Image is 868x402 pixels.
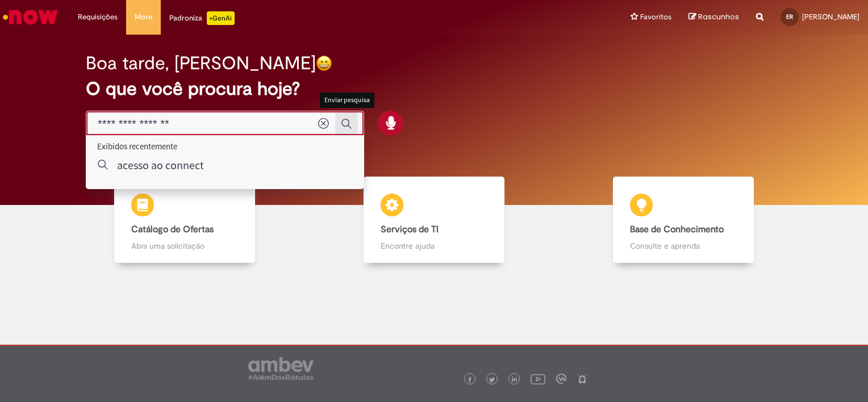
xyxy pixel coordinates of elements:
[640,11,671,23] span: Favoritos
[577,374,587,384] img: logo_footer_naosei.png
[512,376,518,383] img: logo_footer_linkedin.png
[86,53,316,73] h2: Boa tarde, [PERSON_NAME]
[688,12,739,23] a: Rascunhos
[467,377,473,383] img: logo_footer_facebook.png
[131,224,214,235] b: Catálogo de Ofertas
[207,11,235,25] p: +GenAi
[248,357,314,380] img: logo_footer_ambev_rotulo_gray.png
[60,177,309,263] a: Catálogo de Ofertas Abra uma solicitação
[135,11,152,23] span: More
[381,224,439,235] b: Serviços de TI
[381,240,487,252] p: Encontre ajuda
[489,377,495,383] img: logo_footer_twitter.png
[131,240,238,252] p: Abra uma solicitação
[531,371,545,386] img: logo_footer_youtube.png
[169,11,235,25] div: Padroniza
[556,374,566,384] img: logo_footer_workplace.png
[786,13,793,20] span: ER
[316,55,332,72] img: happy-face.png
[559,177,808,263] a: Base de Conhecimento Consulte e aprenda
[630,240,737,252] p: Consulte e aprenda
[78,11,118,23] span: Requisições
[86,79,782,99] h2: O que você procura hoje?
[309,177,558,263] a: Serviços de TI Encontre ajuda
[1,6,60,28] img: ServiceNow
[698,11,739,22] span: Rascunhos
[802,12,859,22] span: [PERSON_NAME]
[630,224,724,235] b: Base de Conhecimento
